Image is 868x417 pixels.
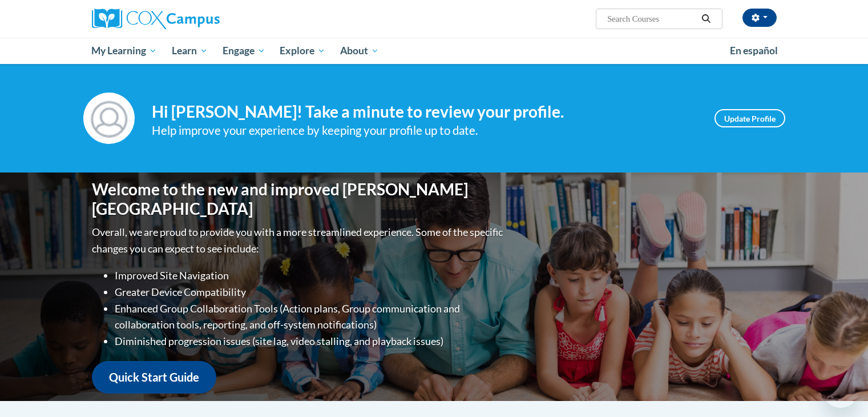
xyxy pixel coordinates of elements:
[333,38,386,64] a: About
[822,371,859,408] iframe: Button to launch messaging window
[115,267,506,284] li: Improved Site Navigation
[172,44,208,58] span: Learn
[714,109,785,127] a: Update Profile
[730,45,778,57] span: En español
[75,38,794,64] div: Main menu
[152,102,697,122] h4: Hi [PERSON_NAME]! Take a minute to review your profile.
[92,224,506,257] p: Overall, we are proud to provide you with a more streamlined experience. Some of the specific cha...
[91,44,157,58] span: My Learning
[115,300,506,334] li: Enhanced Group Collaboration Tools (Action plans, Group communication and collaboration tools, re...
[742,9,777,27] button: Account Settings
[92,9,220,29] img: Cox Campus
[92,9,309,29] a: Cox Campus
[606,12,697,26] input: Search Courses
[92,180,506,218] h1: Welcome to the new and improved [PERSON_NAME][GEOGRAPHIC_DATA]
[115,333,506,350] li: Diminished progression issues (site lag, video stalling, and playback issues)
[152,121,697,140] div: Help improve your experience by keeping your profile up to date.
[340,44,379,58] span: About
[83,93,135,144] img: Profile Image
[272,38,333,64] a: Explore
[223,44,265,58] span: Engage
[722,39,785,63] a: En español
[280,44,325,58] span: Explore
[115,284,506,300] li: Greater Device Compatibility
[697,12,714,26] button: Search
[84,38,165,64] a: My Learning
[215,38,273,64] a: Engage
[92,361,216,394] a: Quick Start Guide
[164,38,215,64] a: Learn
